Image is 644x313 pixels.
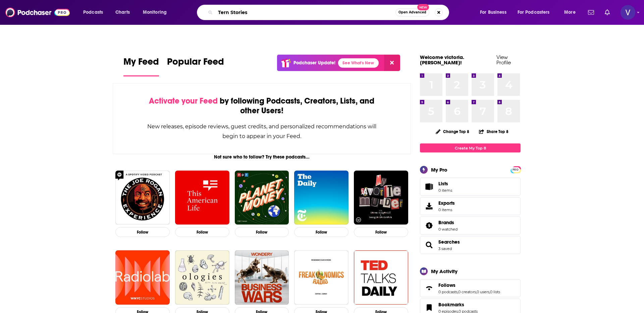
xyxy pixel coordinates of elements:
a: View Profile [496,54,511,66]
img: TED Talks Daily [354,250,408,305]
a: Show notifications dropdown [602,7,612,18]
div: Search podcasts, credits, & more... [203,5,455,20]
img: This American Life [175,171,229,225]
span: Open Advanced [398,11,426,14]
p: Podchaser Update! [293,60,335,66]
a: Brands [438,220,458,226]
span: Brands [420,216,521,235]
a: 0 podcasts [438,290,458,294]
img: My Favorite Murder with Karen Kilgariff and Georgia Hardstark [354,171,408,225]
span: Charts [115,8,130,17]
a: Lists [420,178,521,196]
button: Show profile menu [621,5,635,20]
a: My Feed [123,56,159,76]
button: open menu [559,7,584,18]
a: Brands [422,221,436,230]
a: Popular Feed [167,56,224,76]
button: Follow [294,227,348,237]
span: Lists [422,182,436,191]
span: Logged in as victoria.wilson [621,5,635,20]
img: Podchaser - Follow, Share and Rate Podcasts [5,6,70,19]
a: Exports [420,197,521,215]
a: 3 saved [438,246,452,251]
button: open menu [475,7,515,18]
span: Bookmarks [438,302,464,308]
span: For Podcasters [518,8,550,17]
span: New [417,4,429,10]
a: Welcome victoria.[PERSON_NAME]! [420,54,464,66]
span: Activate your Feed [149,96,218,106]
img: Business Wars [235,250,289,305]
a: Bookmarks [438,302,478,308]
span: For Business [480,8,506,17]
button: Follow [235,227,289,237]
span: Lists [438,181,452,187]
button: Open AdvancedNew [395,8,429,16]
span: Monitoring [143,8,167,17]
a: Create My Top 8 [420,143,521,152]
span: , [489,290,490,294]
button: Share Top 8 [479,125,509,138]
button: open menu [138,7,175,18]
button: open menu [513,7,559,18]
button: open menu [78,7,112,18]
a: 0 lists [490,290,500,294]
span: Podcasts [83,8,103,17]
a: Follows [422,284,436,293]
span: , [458,290,458,294]
a: Follows [438,282,500,288]
img: Ologies with Alie Ward [175,250,229,305]
a: Charts [111,7,134,18]
button: Follow [175,227,229,237]
span: 0 items [438,207,455,212]
span: Exports [438,200,455,206]
img: The Joe Rogan Experience [115,171,170,225]
span: Follows [438,282,455,288]
div: Not sure who to follow? Try these podcasts... [113,154,411,160]
span: My Feed [123,56,159,71]
a: 0 creators [458,290,476,294]
a: 0 watched [438,227,458,232]
div: My Pro [431,167,447,173]
button: Change Top 8 [432,127,473,136]
a: Searches [438,239,460,245]
span: 0 items [438,188,452,193]
button: Follow [115,227,170,237]
span: Popular Feed [167,56,224,71]
span: Brands [438,220,454,226]
span: Exports [422,201,436,211]
div: New releases, episode reviews, guest credits, and personalized recommendations will begin to appe... [147,122,377,141]
a: Freakonomics Radio [294,250,348,305]
a: PRO [512,167,520,172]
span: , [476,290,477,294]
img: Radiolab [115,250,170,305]
a: See What's New [338,58,379,68]
a: Searches [422,240,436,250]
a: 0 users [477,290,489,294]
img: The Daily [294,171,348,225]
div: by following Podcasts, Creators, Lists, and other Users! [147,96,377,116]
div: My Activity [431,268,458,274]
a: Show notifications dropdown [585,7,597,18]
span: Searches [420,236,521,254]
input: Search podcasts, credits, & more... [215,7,395,18]
button: Follow [354,227,408,237]
span: Follows [420,279,521,297]
span: Lists [438,181,448,187]
a: Bookmarks [422,303,436,312]
img: Planet Money [235,171,289,225]
img: User Profile [621,5,635,20]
